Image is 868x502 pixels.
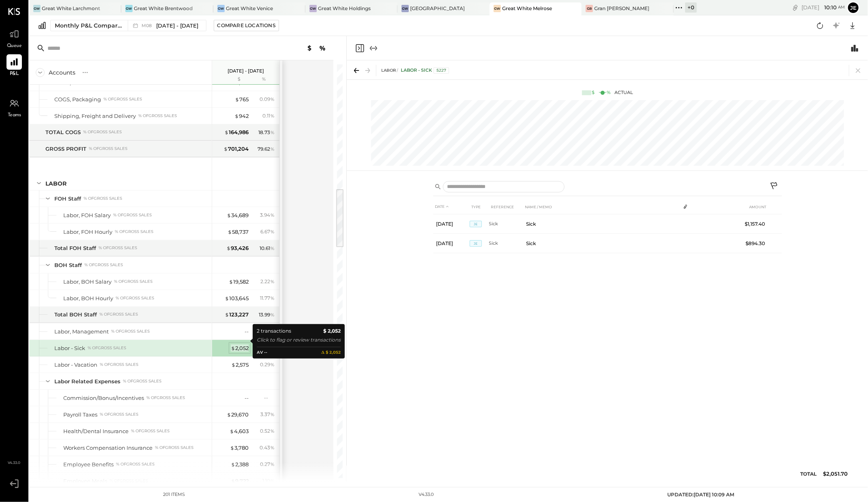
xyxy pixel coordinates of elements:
[270,112,275,119] span: %
[228,68,264,74] p: [DATE] - [DATE]
[229,278,233,285] span: $
[63,427,129,435] div: Health/Dental Insurance
[49,68,75,77] div: Accounts
[801,4,845,11] div: [DATE]
[84,196,122,201] div: % of GROSS SALES
[55,21,123,30] div: Monthly P&L Comparison
[103,96,142,102] div: % of GROSS SALES
[50,20,206,31] button: Monthly P&L Comparison M08[DATE] - [DATE]
[231,361,249,369] div: 2,575
[231,345,235,351] span: $
[54,378,120,385] div: Labor Related Expenses
[489,234,523,253] td: Sick
[381,68,396,73] span: LABOR
[33,5,41,12] div: GW
[223,145,228,152] span: $
[260,461,275,468] div: 0.27
[262,477,275,485] div: 1.10
[225,311,229,318] span: $
[318,5,371,12] div: Great White Holdings
[224,129,229,135] span: $
[229,278,249,286] div: 19,582
[123,378,161,384] div: % of GROSS SALES
[260,211,275,219] div: 3.94
[0,96,28,119] a: Teams
[42,5,100,12] div: Great White Larchmont
[231,461,249,468] div: 2,388
[323,327,341,335] b: $ 2,052
[54,328,109,335] div: Labor, Management
[88,345,126,351] div: % of GROSS SALES
[231,477,249,485] div: 9,722
[142,23,154,28] span: M08
[114,279,153,284] div: % of GROSS SALES
[270,145,275,152] span: %
[89,146,127,152] div: % of GROSS SALES
[227,211,249,219] div: 34,689
[737,214,769,234] td: $1,157.40
[257,349,267,356] div: AV --
[433,214,470,234] td: [DATE]
[54,112,136,120] div: Shipping, Freight and Delivery
[54,195,81,203] div: FOH Staff
[230,444,234,451] span: $
[156,22,199,30] span: [DATE] - [DATE]
[260,361,275,368] div: 0.29
[227,212,231,218] span: $
[63,394,144,402] div: Commission/Bonus/Incentives
[63,228,112,236] div: Labor, FOH Hourly
[270,427,275,434] span: %
[0,26,28,50] a: Queue
[270,311,275,318] span: %
[54,96,101,103] div: COGS, Packaging
[8,112,21,119] span: Teams
[607,90,611,96] div: %
[401,67,449,74] div: Labor - Sick
[231,361,236,368] span: $
[237,79,242,86] span: $
[258,145,275,153] div: 79.62
[63,211,111,219] div: Labor, FOH Salary
[234,113,239,119] span: $
[228,228,249,236] div: 58,737
[116,295,154,301] div: % of GROSS SALES
[489,214,523,234] td: Sick
[594,5,649,12] div: Gran [PERSON_NAME]
[259,311,275,318] div: 13.99
[260,444,275,451] div: 0.43
[592,90,595,96] div: $
[470,240,482,247] span: JE
[369,43,378,53] button: Expand panel (e)
[258,129,275,136] div: 18.73
[155,445,193,451] div: % of GROSS SALES
[110,478,148,484] div: % of GROSS SALES
[138,113,177,119] div: % of GROSS SALES
[45,179,67,188] div: LABOR
[270,228,275,235] span: %
[230,444,249,452] div: 3,780
[214,20,279,31] button: Compare Locations
[470,221,482,227] span: JE
[223,145,249,153] div: 701,204
[245,394,249,402] div: --
[217,5,225,12] div: GW
[270,295,275,301] span: %
[355,43,365,53] button: Close panel
[54,261,82,269] div: BOH Staff
[737,199,769,214] th: AMOUNT
[260,411,275,418] div: 3.37
[685,2,697,13] div: + 0
[260,228,275,235] div: 6.67
[226,244,249,252] div: 93,426
[433,234,470,253] td: [DATE]
[262,112,275,120] div: 0.11
[226,245,231,251] span: $
[309,5,317,12] div: GW
[225,295,229,301] span: $
[523,234,680,253] td: Sick
[146,395,185,401] div: % of GROSS SALES
[163,491,185,498] div: 201 items
[226,5,273,12] div: Great White Venice
[257,327,291,335] div: 2 transactions
[257,336,341,344] div: Click to flag or review transactions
